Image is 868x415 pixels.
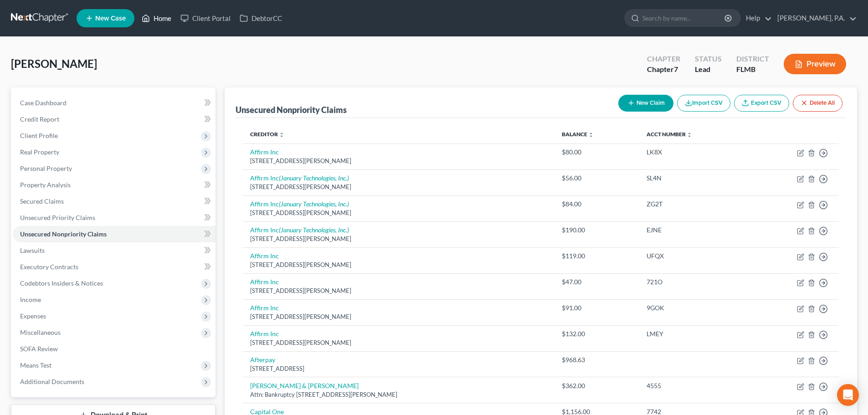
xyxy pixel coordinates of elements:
[773,10,857,26] a: [PERSON_NAME], P.A.
[279,226,349,234] i: (January Technologies, Inc.)
[13,259,216,275] a: Executory Contracts
[736,54,769,64] div: District
[250,382,359,389] a: [PERSON_NAME] & [PERSON_NAME]
[562,225,632,235] div: $190.00
[647,303,742,313] div: 9GOK
[562,277,632,287] div: $47.00
[588,132,594,138] i: unfold_more
[137,10,176,26] a: Home
[250,252,279,260] a: Affirm Inc
[13,193,216,210] a: Secured Claims
[20,132,58,139] span: Client Profile
[20,214,95,221] span: Unsecured Priority Claims
[734,95,789,112] a: Export CSV
[20,378,84,385] span: Additional Documents
[250,330,279,338] a: Affirm Inc
[674,65,678,73] span: 7
[20,246,45,254] span: Lawsuits
[793,95,842,112] button: Delete All
[741,10,772,26] a: Help
[647,64,680,75] div: Chapter
[647,277,742,287] div: 721O
[642,10,726,26] input: Search by name...
[250,261,547,269] div: [STREET_ADDRESS][PERSON_NAME]
[20,115,59,123] span: Credit Report
[20,230,107,238] span: Unsecured Nonpriority Claims
[250,356,275,364] a: Afterpay
[562,131,594,138] a: Balance unfold_more
[20,279,103,287] span: Codebtors Insiders & Notices
[250,157,547,165] div: [STREET_ADDRESS][PERSON_NAME]
[695,54,722,64] div: Status
[20,99,67,107] span: Case Dashboard
[647,174,742,183] div: SL4N
[647,131,692,138] a: Acct Number unfold_more
[250,313,547,321] div: [STREET_ADDRESS][PERSON_NAME]
[279,174,349,182] i: (January Technologies, Inc.)
[20,296,41,303] span: Income
[20,312,46,320] span: Expenses
[250,390,547,399] div: Attn: Bankruptcy [STREET_ADDRESS][PERSON_NAME]
[250,338,547,347] div: [STREET_ADDRESS][PERSON_NAME]
[562,355,632,364] div: $968.63
[20,263,78,271] span: Executory Contracts
[279,132,284,138] i: unfold_more
[562,200,632,209] div: $84.00
[250,209,547,217] div: [STREET_ADDRESS][PERSON_NAME]
[13,226,216,242] a: Unsecured Nonpriority Claims
[647,381,742,390] div: 4555
[562,148,632,157] div: $80.00
[695,64,722,75] div: Lead
[647,54,680,64] div: Chapter
[13,111,216,128] a: Credit Report
[837,384,859,406] div: Open Intercom Messenger
[250,364,547,373] div: [STREET_ADDRESS]
[20,345,58,353] span: SOFA Review
[236,104,347,115] div: Unsecured Nonpriority Claims
[647,225,742,235] div: EJNE
[736,64,769,75] div: FLMB
[250,183,547,191] div: [STREET_ADDRESS][PERSON_NAME]
[13,210,216,226] a: Unsecured Priority Claims
[20,181,71,189] span: Property Analysis
[647,329,742,338] div: LMEY
[618,95,673,112] button: New Claim
[562,329,632,338] div: $132.00
[250,304,279,312] a: Affirm Inc
[13,95,216,111] a: Case Dashboard
[250,200,349,208] a: Affirm Inc(January Technologies, Inc.)
[20,328,61,336] span: Miscellaneous
[20,164,72,172] span: Personal Property
[250,287,547,295] div: [STREET_ADDRESS][PERSON_NAME]
[250,148,279,156] a: Affirm Inc
[687,132,692,138] i: unfold_more
[20,148,59,156] span: Real Property
[562,381,632,390] div: $362.00
[647,148,742,157] div: LK8X
[784,54,846,74] button: Preview
[562,174,632,183] div: $56.00
[13,177,216,193] a: Property Analysis
[279,200,349,208] i: (January Technologies, Inc.)
[176,10,235,26] a: Client Portal
[677,95,730,112] button: Import CSV
[250,226,349,234] a: Affirm Inc(January Technologies, Inc.)
[647,251,742,261] div: UFQX
[250,174,349,182] a: Affirm Inc(January Technologies, Inc.)
[250,278,279,286] a: Affirm Inc
[250,235,547,243] div: [STREET_ADDRESS][PERSON_NAME]
[562,251,632,261] div: $119.00
[250,131,284,138] a: Creditor unfold_more
[562,303,632,313] div: $91.00
[235,10,287,26] a: DebtorCC
[13,341,216,357] a: SOFA Review
[20,197,64,205] span: Secured Claims
[13,242,216,259] a: Lawsuits
[20,361,51,369] span: Means Test
[95,15,126,22] span: New Case
[647,200,742,209] div: ZG2T
[11,57,97,70] span: [PERSON_NAME]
